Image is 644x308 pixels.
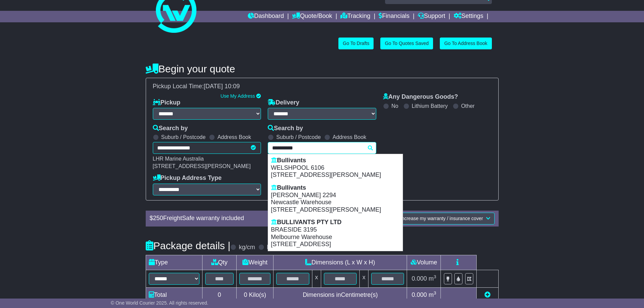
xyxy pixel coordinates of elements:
[434,290,436,295] sup: 3
[271,206,400,214] p: [STREET_ADDRESS][PERSON_NAME]
[440,38,492,49] a: Go To Address Book
[271,192,400,199] p: [PERSON_NAME] 2294
[271,184,400,192] p: Bullivants
[271,226,400,234] p: BRAESIDE 3195
[379,11,409,22] a: Financials
[267,244,278,251] label: lb/in
[153,99,181,106] label: Pickup
[340,11,370,22] a: Tracking
[271,157,400,164] p: Bullivants
[273,287,407,302] td: Dimensions in Centimetre(s)
[153,215,163,221] span: 250
[268,125,303,132] label: Search by
[146,287,202,302] td: Total
[153,163,251,169] span: [STREET_ADDRESS][PERSON_NAME]
[244,291,247,298] span: 0
[153,156,204,162] span: LHR Marine Australia
[484,291,491,298] a: Add new item
[271,164,400,172] p: WELSHPOOL 6106
[338,38,374,49] a: Go To Drafts
[111,300,209,306] span: © One World Courier 2025. All rights reserved.
[146,255,202,270] td: Type
[383,93,458,101] label: Any Dangerous Goods?
[202,287,237,302] td: 0
[153,174,222,182] label: Pickup Address Type
[239,244,255,251] label: kg/cm
[237,287,273,302] td: Kilo(s)
[271,219,400,226] p: BULLIVANTS PTY LTD
[412,291,427,298] span: 0.000
[217,134,251,140] label: Address Book
[418,11,445,22] a: Support
[400,216,483,221] span: Increase my warranty / insurance cover
[360,270,368,287] td: x
[146,63,499,74] h4: Begin your quote
[461,103,475,109] label: Other
[391,103,398,109] label: No
[429,275,436,282] span: m
[237,255,273,270] td: Weight
[407,255,441,270] td: Volume
[146,215,341,222] div: $ FreightSafe warranty included
[271,199,400,206] p: Newcastle Warehouse
[271,241,400,248] p: [STREET_ADDRESS]
[271,234,400,241] p: Melbourne Warehouse
[273,255,407,270] td: Dimensions (L x W x H)
[146,240,231,251] h4: Package details |
[268,99,299,106] label: Delivery
[204,83,240,90] span: [DATE] 10:09
[412,103,448,109] label: Lithium Battery
[454,11,483,22] a: Settings
[271,171,400,179] p: [STREET_ADDRESS][PERSON_NAME]
[149,83,495,90] div: Pickup Local Time:
[380,38,433,49] a: Go To Quotes Saved
[248,11,284,22] a: Dashboard
[161,134,206,140] label: Suburb / Postcode
[312,270,321,287] td: x
[396,213,494,224] button: Increase my warranty / insurance cover
[434,274,436,279] sup: 3
[202,255,237,270] td: Qty
[412,275,427,282] span: 0.000
[333,134,366,140] label: Address Book
[429,291,436,298] span: m
[292,11,332,22] a: Quote/Book
[153,125,188,132] label: Search by
[276,134,321,140] label: Suburb / Postcode
[220,93,255,99] a: Use My Address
